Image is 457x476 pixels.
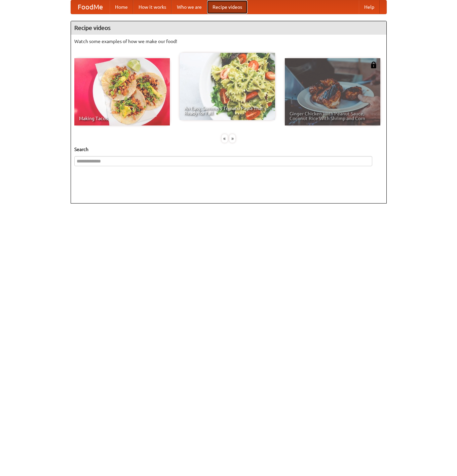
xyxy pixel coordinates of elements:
a: FoodMe [71,0,110,14]
div: » [229,134,235,143]
h4: Recipe videos [71,21,386,35]
a: How it works [133,0,172,14]
a: Recipe videos [207,0,247,14]
div: « [222,134,228,143]
a: Who we are [172,0,207,14]
img: 483408.png [370,62,377,68]
h5: Search [74,146,383,153]
p: Watch some examples of how we make our food! [74,38,383,45]
span: An Easy, Summery Tomato Pasta That's Ready for Fall [184,106,270,115]
span: Making Tacos [79,116,165,121]
a: Making Tacos [74,58,170,125]
a: Help [359,0,380,14]
a: Home [110,0,133,14]
a: An Easy, Summery Tomato Pasta That's Ready for Fall [180,53,275,120]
